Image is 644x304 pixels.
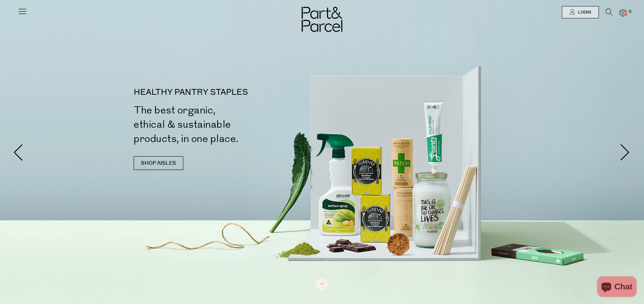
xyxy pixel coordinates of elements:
a: Login [562,6,599,18]
h2: The best organic, ethical & sustainable products, in one place. [134,103,325,146]
inbox-online-store-chat: Shopify online store chat [595,276,639,299]
span: Login [576,10,591,15]
img: Part&Parcel [302,7,342,32]
a: 0 [620,9,626,16]
p: HEALTHY PANTRY STAPLES [134,88,325,96]
a: SHOP AISLES [134,156,183,170]
span: 0 [627,9,633,15]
